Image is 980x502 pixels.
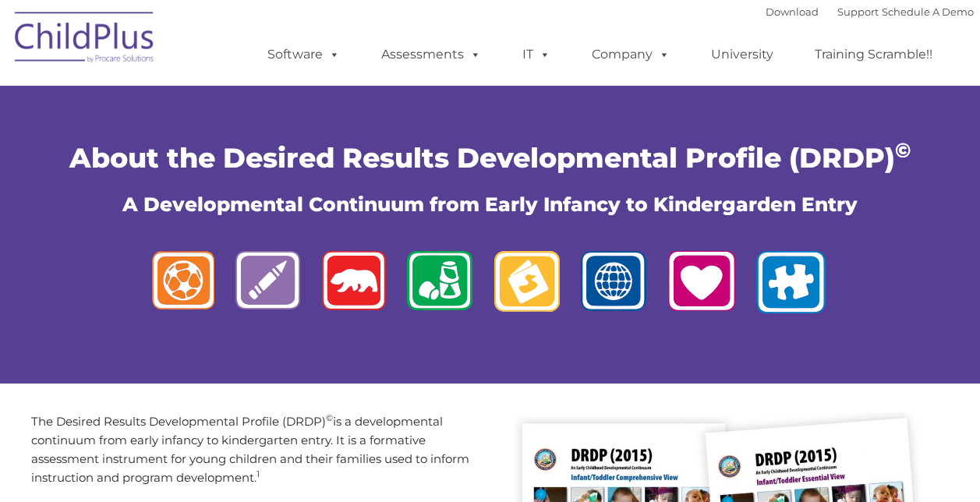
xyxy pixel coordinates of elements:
[366,39,497,70] a: Assessments
[799,39,948,70] a: Training Scramble!!
[252,39,356,70] a: Software
[695,39,789,70] a: University
[256,468,260,479] sup: 1
[766,5,819,18] a: Download
[837,5,879,18] a: Support
[882,5,974,18] a: Schedule A Demo
[140,242,841,329] img: logos
[576,39,685,70] a: Company
[31,412,479,487] p: The Desired Results Developmental Profile (DRDP) is a developmental continuum from early infancy ...
[69,141,911,175] span: About the Desired Results Developmental Profile (DRDP)
[507,39,566,70] a: IT
[326,412,333,423] sup: ©
[895,138,911,163] sup: ©
[122,193,858,216] span: A Developmental Continuum from Early Infancy to Kindergarden Entry
[766,5,974,18] font: |
[7,1,163,79] img: ChildPlus by Procare Solutions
